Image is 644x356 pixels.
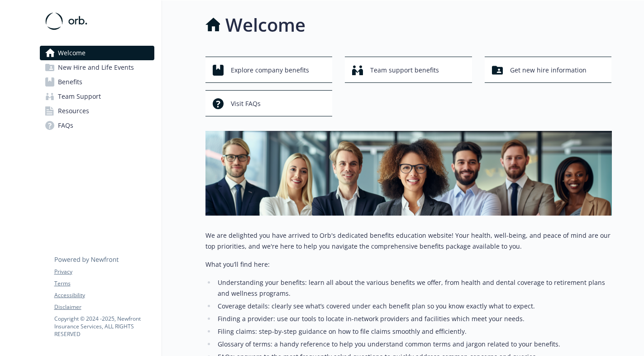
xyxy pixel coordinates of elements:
li: Coverage details: clearly see what’s covered under each benefit plan so you know exactly what to ... [215,301,612,312]
button: Explore company benefits [205,57,333,83]
p: We are delighted you have arrived to Orb's dedicated benefits education website! Your health, wel... [205,230,612,252]
p: What you’ll find here: [205,259,612,270]
span: Team support benefits [370,62,439,79]
p: Copyright © 2024 - 2025 , Newfront Insurance Services, ALL RIGHTS RESERVED [54,315,154,338]
h1: Welcome [225,11,305,38]
a: Team Support [40,89,154,104]
li: Finding a provider: use our tools to locate in-network providers and facilities which meet your n... [215,313,612,324]
a: Terms [54,279,154,288]
a: FAQs [40,118,154,133]
span: Get new hire information [510,62,587,79]
a: Disclaimer [54,303,154,311]
a: New Hire and Life Events [40,60,154,75]
span: FAQs [58,118,73,133]
span: Visit FAQs [231,95,261,112]
li: Understanding your benefits: learn all about the various benefits we offer, from health and denta... [215,277,612,299]
a: Benefits [40,75,154,89]
span: New Hire and Life Events [58,60,134,75]
a: Resources [40,104,154,118]
li: Glossary of terms: a handy reference to help you understand common terms and jargon related to yo... [215,339,612,350]
span: Welcome [58,46,86,60]
button: Get new hire information [485,57,612,83]
span: Team Support [58,89,101,104]
button: Visit FAQs [205,90,333,116]
a: Accessibility [54,291,154,299]
span: Explore company benefits [231,62,309,79]
li: Filing claims: step-by-step guidance on how to file claims smoothly and efficiently. [215,326,612,337]
button: Team support benefits [345,57,472,83]
span: Resources [58,104,89,118]
a: Welcome [40,46,154,60]
a: Privacy [54,268,154,276]
span: Benefits [58,75,82,89]
img: overview page banner [205,131,612,216]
